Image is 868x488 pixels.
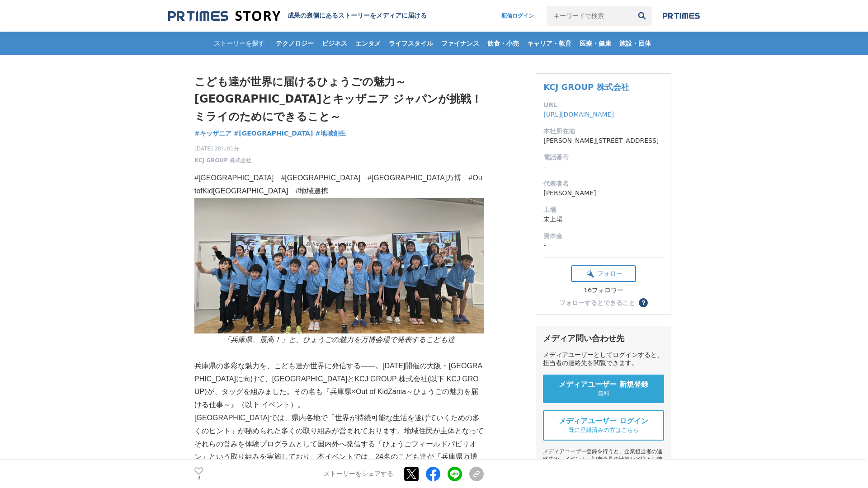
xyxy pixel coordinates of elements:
span: 無料 [598,389,609,398]
div: メディア問い合わせ先 [543,333,664,344]
span: 既に登録済みの方はこちら [568,426,639,434]
dt: URL [543,100,664,110]
dd: [PERSON_NAME] [543,188,664,198]
span: ファイナンス [438,39,483,47]
img: prtimes [663,12,700,19]
a: ライフスタイル [385,32,437,55]
a: 飲食・小売 [484,32,523,55]
span: #[GEOGRAPHIC_DATA] [234,129,313,137]
dt: 本社所在地 [543,127,664,136]
dt: 資本金 [543,231,664,241]
span: エンタメ [352,39,384,47]
span: ？ [640,300,646,306]
a: #キッザニア [194,129,231,138]
a: テクノロジー [272,32,317,55]
button: 検索 [632,6,652,26]
dt: 上場 [543,205,664,215]
a: メディアユーザー ログイン 既に登録済みの方はこちら [543,410,664,441]
span: #地域創生 [315,129,346,137]
a: 成果の裏側にあるストーリーをメディアに届ける 成果の裏側にあるストーリーをメディアに届ける [168,10,427,22]
dt: 代表者名 [543,179,664,188]
span: ビジネス [318,39,351,47]
span: #キッザニア [194,129,231,137]
a: ファイナンス [438,32,483,55]
a: 施設・団体 [616,32,655,55]
span: 医療・健康 [576,39,615,47]
div: 16フォロワー [571,286,636,295]
span: テクノロジー [272,39,317,47]
a: #地域創生 [315,129,346,138]
a: 配信ログイン [492,6,543,26]
a: メディアユーザー 新規登録 無料 [543,375,664,403]
a: #[GEOGRAPHIC_DATA] [234,129,313,138]
dd: - [543,241,664,250]
h2: 成果の裏側にあるストーリーをメディアに届ける [288,12,427,20]
span: [DATE] 20時01分 [194,145,251,153]
a: KCJ GROUP 株式会社 [543,82,629,92]
em: 「兵庫県、最高！」と、ひょうごの魅力を万博会場で発表するこども達 [223,336,455,343]
span: メディアユーザー 新規登録 [559,380,648,389]
p: 兵庫県の多彩な魅力を、こども達が世界に発信する——。[DATE]開催の大阪・[GEOGRAPHIC_DATA]に向けて、[GEOGRAPHIC_DATA]とKCJ GROUP 株式会社(以下 K... [194,360,484,412]
dt: 電話番号 [543,153,664,162]
p: 3 [194,476,203,480]
div: フォローするとできること [559,300,635,306]
a: [URL][DOMAIN_NAME] [543,111,614,118]
dd: 未上場 [543,215,664,224]
span: 施設・団体 [616,39,655,47]
a: KCJ GROUP 株式会社 [194,156,251,164]
span: メディアユーザー ログイン [559,417,648,426]
div: メディアユーザー登録を行うと、企業担当者の連絡先や、イベント・記者会見の情報など様々な特記情報を閲覧できます。 ※内容はストーリー・プレスリリースにより異なります。 [543,448,664,486]
input: キーワードで検索 [547,6,632,26]
p: ストーリーをシェアする [324,470,393,478]
h1: こども達が世界に届けるひょうごの魅力～[GEOGRAPHIC_DATA]とキッザニア ジャパンが挑戦！ミライのためにできること～ [194,73,484,125]
a: エンタメ [352,32,384,55]
a: ビジネス [318,32,351,55]
button: ？ [639,298,648,307]
a: 医療・健康 [576,32,615,55]
img: thumbnail_b3d89e40-8eca-11f0-b6fc-c9efb46ea977.JPG [194,198,484,333]
span: キャリア・教育 [524,39,575,47]
span: ライフスタイル [385,39,437,47]
div: メディアユーザーとしてログインすると、担当者の連絡先を閲覧できます。 [543,351,664,367]
dd: [PERSON_NAME][STREET_ADDRESS] [543,136,664,145]
a: キャリア・教育 [524,32,575,55]
span: 飲食・小売 [484,39,523,47]
button: フォロー [571,265,636,282]
dd: - [543,162,664,172]
img: 成果の裏側にあるストーリーをメディアに届ける [168,10,280,22]
p: #[GEOGRAPHIC_DATA] #[GEOGRAPHIC_DATA] #[GEOGRAPHIC_DATA]万博 #OutofKid[GEOGRAPHIC_DATA] #地域連携 [194,172,484,198]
